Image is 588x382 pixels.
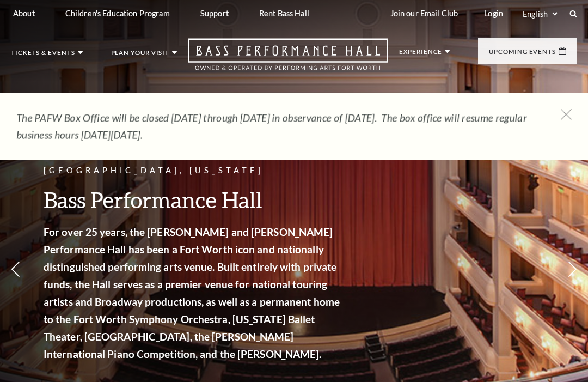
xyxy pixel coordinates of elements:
p: Rent Bass Hall [259,9,309,18]
strong: For over 25 years, the [PERSON_NAME] and [PERSON_NAME] Performance Hall has been a Fort Worth ico... [44,226,340,360]
p: Plan Your Visit [111,50,170,62]
p: About [13,9,35,18]
p: Tickets & Events [11,50,75,62]
select: Select: [520,9,559,19]
p: Upcoming Events [489,48,556,60]
p: [GEOGRAPHIC_DATA], [US_STATE] [44,164,343,178]
h3: Bass Performance Hall [44,186,343,214]
em: The PAFW Box Office will be closed [DATE] through [DATE] in observance of [DATE]. The box office ... [16,111,527,141]
p: Support [200,9,229,18]
p: Experience [399,48,442,60]
p: Children's Education Program [65,9,170,18]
